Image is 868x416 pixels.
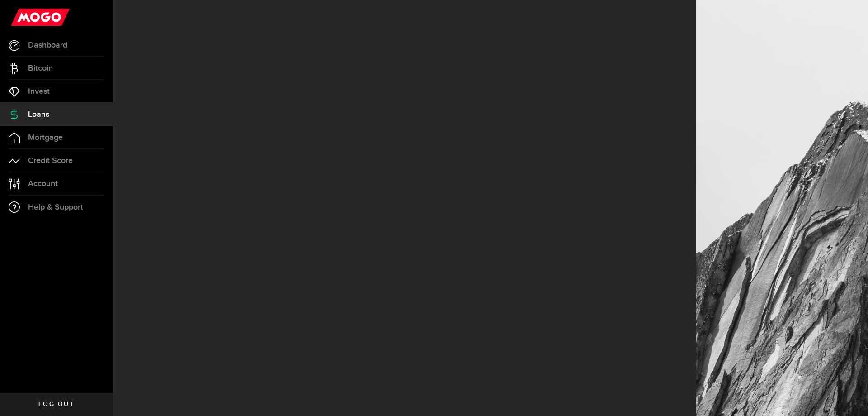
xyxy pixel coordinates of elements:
[28,87,50,96] span: Invest
[28,157,73,165] span: Credit Score
[7,4,34,31] button: Open LiveChat chat widget
[28,110,49,119] span: Loans
[28,64,53,72] span: Bitcoin
[28,134,63,142] span: Mortgage
[28,180,58,188] span: Account
[28,203,83,211] span: Help & Support
[38,401,74,407] span: Log out
[28,41,67,49] span: Dashboard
